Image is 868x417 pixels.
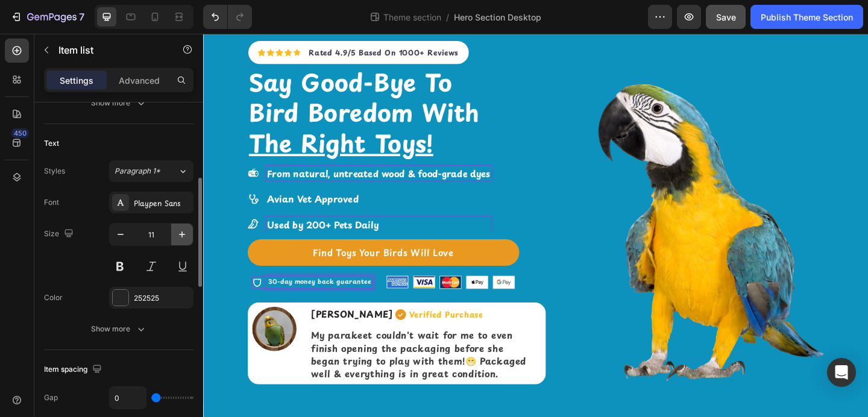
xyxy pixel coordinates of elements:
[44,318,193,340] button: Show more
[44,197,59,208] div: Font
[60,74,93,87] p: Settings
[115,166,160,177] span: Paragraph 1*
[44,392,58,403] div: Gap
[109,160,193,182] button: Paragraph 1*
[117,298,206,312] strong: [PERSON_NAME]
[315,263,339,278] img: Alt Image
[228,263,252,277] img: Alt Image
[119,74,160,87] p: Advanced
[446,11,449,24] span: /
[116,321,360,378] div: Rich Text Editor. Editing area: main
[134,198,190,208] div: Playpen Sans
[5,5,90,29] button: 7
[750,5,863,29] button: Publish Theme Section
[203,5,252,29] div: Undo/Redo
[716,12,736,22] span: Save
[44,292,63,303] div: Color
[257,263,281,278] img: Alt Image
[761,11,853,24] div: Publish Theme Section
[286,263,310,278] img: Alt Image
[44,138,59,149] div: Text
[454,11,541,24] span: Hero Section Desktop
[134,293,190,304] div: 252525
[110,387,146,409] input: Auto
[91,97,147,109] div: Show more
[706,5,746,29] button: Save
[58,43,161,57] p: Item list
[79,10,84,24] p: 7
[224,299,304,312] strong: Verified Purchase
[203,34,868,417] iframe: Design area
[11,128,29,138] div: 450
[117,321,351,376] strong: My parakeet couldn't wait for me to even finish opening the packaging before she began trying to ...
[44,92,193,114] button: Show more
[381,11,444,24] span: Theme section
[391,55,715,379] img: gempages_523568183311860824-e3ae008d-2e56-4027-ad0b-68c2cf22f265.png
[827,358,856,387] div: Open Intercom Messenger
[44,362,104,378] div: Item spacing
[53,297,101,345] img: gempages_523568183311860824-87db3d93-1102-4f78-91d7-bf6f8d50bf7e.png
[44,226,76,242] div: Size
[91,323,147,335] div: Show more
[44,166,65,177] div: Styles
